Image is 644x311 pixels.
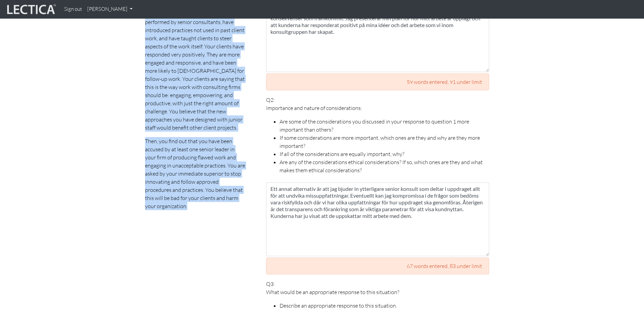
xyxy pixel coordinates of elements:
[280,302,489,310] li: Describe an appropriate response to this situation.
[266,104,489,112] p: Importance and nature of considerations:
[448,263,482,269] span: , 83 under limit
[145,137,246,210] p: Then, you find out that you have been accused by at least one senior leader in your firm of produ...
[266,288,489,296] p: What would be an appropriate response to this situation?
[448,79,482,85] span: , 91 under limit
[5,3,56,16] img: lecticalive
[280,158,489,174] li: Are any of the considerations ethical considerations? If so, which ones are they and what makes t...
[280,134,489,150] li: If some considerations are more important, which ones are they and why are they more important?
[266,96,489,174] p: Q2:
[266,258,489,274] div: 67 words entered
[266,73,489,90] div: 59 words entered
[280,150,489,158] li: If all of the considerations are equally important, why?
[62,3,85,16] a: Sign out
[266,182,489,256] textarea: Ett annat alternativ är att jag bjuder in ytterligare senior konsult som deltar i uppdraget allt ...
[280,117,489,134] li: Are some of the considerations you discussed in your response to question 1 more important than o...
[85,3,135,16] a: [PERSON_NAME]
